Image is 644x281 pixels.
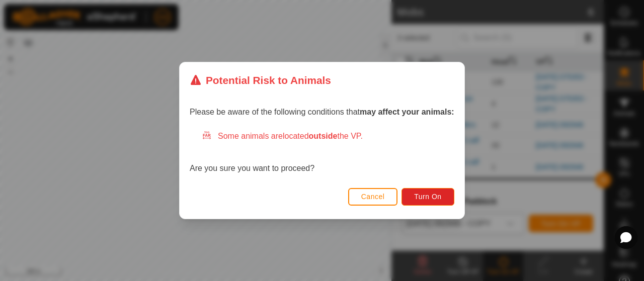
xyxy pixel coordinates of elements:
[283,132,363,140] span: located the VP.
[190,108,454,116] span: Please be aware of the following conditions that
[348,188,398,206] button: Cancel
[402,188,454,206] button: Turn On
[309,132,338,140] strong: outside
[360,108,454,116] strong: may affect your animals:
[415,193,442,201] span: Turn On
[361,193,385,201] span: Cancel
[190,130,454,174] div: Are you sure you want to proceed?
[190,72,331,88] div: Potential Risk to Animals
[202,130,454,142] div: Some animals are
